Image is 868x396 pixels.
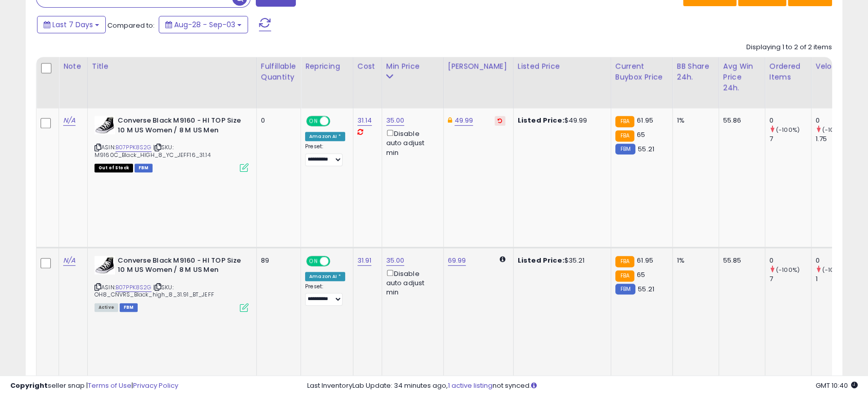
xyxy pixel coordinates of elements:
div: $49.99 [518,116,603,125]
span: All listings currently available for purchase on Amazon [95,303,118,312]
div: Title [92,61,252,72]
span: 65 [637,270,645,280]
div: 0 [769,256,811,265]
div: $35.21 [518,256,603,265]
div: 55.85 [723,256,757,265]
div: 0 [816,256,857,265]
div: Repricing [305,61,349,72]
div: seller snap | | [10,381,178,391]
div: Ordered Items [769,61,807,83]
small: FBA [615,130,634,142]
div: 0 [769,116,811,125]
span: Compared to: [107,21,155,30]
span: ON [307,256,320,265]
small: (-100%) [776,126,800,134]
span: | SKU: M9160C_Black_HIGH_8_YC_JEFF16_31.14 [95,143,211,159]
b: Listed Price: [518,115,564,125]
a: 35.00 [386,255,405,266]
span: 55.21 [638,284,654,294]
a: 69.99 [448,255,466,266]
div: Listed Price [518,61,607,72]
small: FBA [615,116,634,127]
small: (-100%) [822,126,846,134]
div: Preset: [305,143,345,166]
div: Displaying 1 to 2 of 2 items [746,43,832,52]
div: 7 [769,134,811,144]
a: Privacy Policy [133,381,178,390]
b: Converse Black M9160 - HI TOP Size 10 M US Women / 8 M US Men [118,256,242,278]
span: 61.95 [637,115,653,125]
div: Amazon AI * [305,272,345,281]
span: ON [307,117,320,126]
button: Last 7 Days [37,16,106,33]
div: 1% [677,256,711,265]
img: 41hJfq5KQnS._SL40_.jpg [95,256,115,274]
div: BB Share 24h. [677,61,714,83]
a: B07PPK8S2G [116,143,152,152]
span: FBM [120,303,138,312]
span: 65 [637,130,645,140]
span: OFF [329,256,345,265]
div: 1% [677,116,711,125]
div: Velocity [816,61,853,72]
div: ASIN: [95,256,249,311]
small: (-100%) [776,266,800,274]
div: Disable auto adjust min [386,268,436,298]
span: FBM [135,164,153,172]
small: (-100%) [822,266,846,274]
span: OFF [329,117,345,126]
span: All listings that are currently out of stock and unavailable for purchase on Amazon [95,164,133,172]
div: 1.75 [816,134,857,144]
span: 2025-09-11 10:40 GMT [816,381,858,390]
div: 89 [261,256,293,265]
a: N/A [63,115,76,126]
div: Current Buybox Price [615,61,668,83]
div: Cost [357,61,378,72]
span: 55.21 [638,144,654,154]
small: FBM [615,144,635,154]
div: Avg Win Price 24h. [723,61,761,93]
img: 41hJfq5KQnS._SL40_.jpg [95,116,115,134]
small: FBM [615,284,635,294]
small: FBA [615,256,634,267]
span: | SKU: OH8_CNVRS_Black_high_8_31.91_BT_JEFF [95,283,214,299]
b: Converse Black M9160 - HI TOP Size 10 M US Women / 8 M US Men [118,116,242,137]
a: 31.91 [357,255,372,266]
button: Aug-28 - Sep-03 [159,16,248,33]
div: Amazon AI * [305,132,345,141]
div: Last InventoryLab Update: 34 minutes ago, not synced. [307,381,858,391]
a: N/A [63,255,76,266]
a: Terms of Use [88,381,131,390]
div: Disable auto adjust min [386,128,436,157]
a: 31.14 [357,115,372,126]
a: 35.00 [386,115,405,126]
div: Min Price [386,61,439,72]
div: ASIN: [95,116,249,171]
small: FBA [615,270,634,282]
span: Last 7 Days [52,19,93,30]
span: 61.95 [637,255,653,265]
div: Fulfillable Quantity [261,61,296,83]
div: [PERSON_NAME] [448,61,509,72]
b: Listed Price: [518,255,564,265]
span: Aug-28 - Sep-03 [174,19,235,30]
div: Preset: [305,283,345,306]
div: Note [63,61,83,72]
a: 49.99 [455,115,474,126]
div: 0 [261,116,293,125]
div: 55.86 [723,116,757,125]
a: 1 active listing [448,381,493,390]
strong: Copyright [10,381,48,390]
div: 7 [769,274,811,284]
div: 0 [816,116,857,125]
div: 1 [816,274,857,284]
a: B07PPK8S2G [116,283,152,292]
